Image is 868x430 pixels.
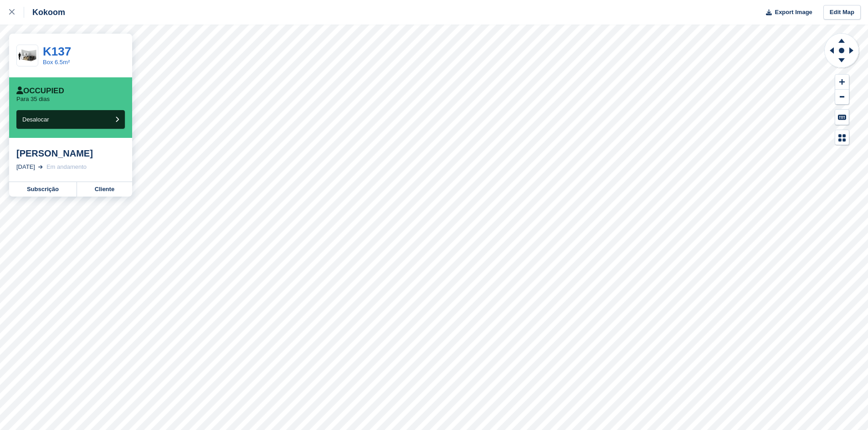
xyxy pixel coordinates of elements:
[9,182,77,197] a: Subscrição
[46,162,87,172] div: Em andamento
[43,45,71,58] a: K137
[24,7,65,18] div: Kokoom
[16,86,64,96] div: Occupied
[17,48,38,64] img: 75-sqft-unit%20(1).jpg
[16,148,125,159] div: [PERSON_NAME]
[775,8,812,17] span: Export Image
[823,5,861,20] a: Edit Map
[760,5,812,20] button: Export Image
[38,165,43,169] img: arrow-right-light-icn-cde0832a797a2874e46488d9cf13f60e5c3a73dbe684e267c42b8395dfbc2abf.svg
[22,116,49,123] span: Desalocar
[43,59,70,66] a: Box 6.5m²
[835,130,849,145] button: Map Legend
[16,96,50,103] p: Para 35 dias
[835,110,849,125] button: Keyboard Shortcuts
[835,75,849,90] button: Zoom In
[77,182,132,197] a: Cliente
[16,110,125,129] button: Desalocar
[835,90,849,105] button: Zoom Out
[16,162,35,172] div: [DATE]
